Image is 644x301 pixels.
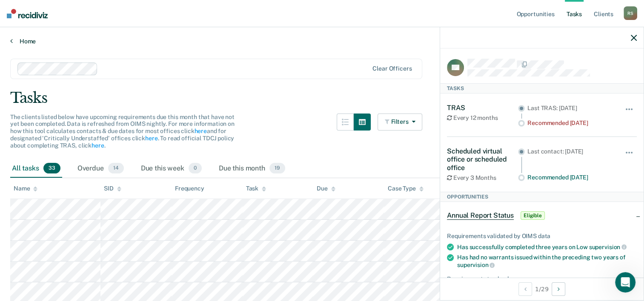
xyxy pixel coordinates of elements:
[175,185,204,192] div: Frequency
[378,114,423,131] button: Filters
[521,211,545,220] span: Eligible
[447,104,518,112] div: TRAS
[518,282,532,296] button: Previous Client
[104,185,121,192] div: SID
[269,163,285,174] span: 19
[440,278,644,300] div: 1 / 29
[246,185,266,192] div: Task
[194,128,206,134] a: here
[447,275,637,283] div: Requirements to check
[589,244,627,250] span: supervision
[447,211,514,220] span: Annual Report Status
[624,6,637,20] div: R S
[10,37,634,45] a: Home
[10,159,62,178] div: All tasks
[615,272,635,292] iframe: Intercom live chat
[552,282,565,296] button: Next Client
[527,174,613,181] div: Recommended [DATE]
[447,233,637,240] div: Requirements validated by OIMS data
[457,261,495,268] span: supervision
[10,89,634,107] div: Tasks
[217,159,287,178] div: Due this month
[440,192,644,202] div: Opportunities
[108,163,124,174] span: 14
[92,142,104,149] a: here
[388,185,424,192] div: Case Type
[527,119,613,127] div: Recommended [DATE]
[440,83,644,94] div: Tasks
[317,185,335,192] div: Due
[447,114,518,122] div: Every 12 months
[447,174,518,182] div: Every 3 Months
[457,243,637,251] div: Has successfully completed three years on Low
[43,163,60,174] span: 33
[527,148,613,155] div: Last contact: [DATE]
[139,159,203,178] div: Due this week
[447,147,518,172] div: Scheduled virtual office or scheduled office
[189,163,202,174] span: 0
[457,254,637,268] div: Has had no warrants issued within the preceding two years of
[7,9,48,18] img: Recidiviz
[14,185,37,192] div: Name
[76,159,126,178] div: Overdue
[527,105,613,112] div: Last TRAS: [DATE]
[145,135,157,142] a: here
[10,114,235,149] span: The clients listed below have upcoming requirements due this month that have not yet been complet...
[372,65,412,72] div: Clear officers
[440,202,644,229] div: Annual Report StatusEligible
